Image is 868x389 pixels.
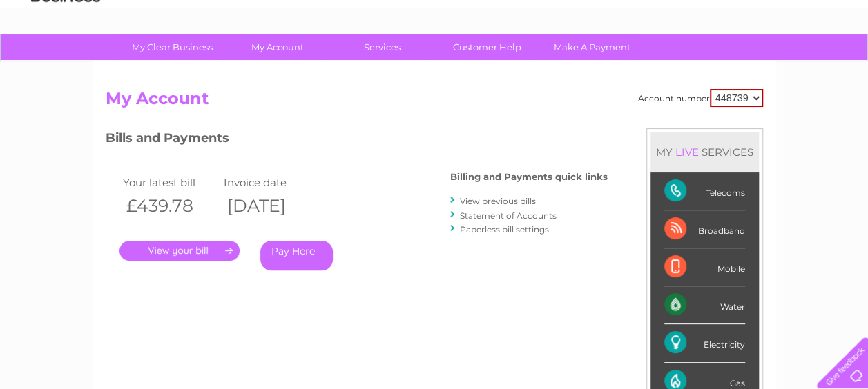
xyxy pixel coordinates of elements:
div: MY SERVICES [650,132,759,172]
a: View previous bills [460,196,536,206]
a: Customer Help [430,34,544,60]
div: Mobile [664,248,745,286]
div: Electricity [664,324,745,362]
a: Statement of Accounts [460,210,557,221]
div: LIVE [673,146,702,159]
a: Log out [822,59,855,69]
th: £439.78 [119,192,220,220]
a: Pay Here [260,241,333,270]
a: My Account [220,34,334,60]
h2: My Account [106,89,763,115]
img: logo.png [30,36,101,78]
div: Clear Business is a trading name of Verastar Limited (registered in [GEOGRAPHIC_DATA] No. 3667643... [108,8,761,67]
a: Contact [776,59,810,69]
a: 0333 014 3131 [608,7,703,24]
a: . [119,241,240,261]
td: Your latest bill [119,173,220,192]
a: My Clear Business [115,34,229,60]
a: Energy [659,59,690,69]
h3: Bills and Payments [106,128,608,152]
div: Telecoms [664,172,745,210]
div: Account number [638,89,763,107]
a: Make A Payment [535,34,649,60]
h4: Billing and Payments quick links [450,172,608,182]
a: Water [625,59,651,69]
a: Services [325,34,439,60]
div: Water [664,286,745,324]
th: [DATE] [220,192,321,220]
div: Broadband [664,210,745,248]
a: Paperless bill settings [460,224,549,235]
td: Invoice date [220,173,321,192]
a: Blog [748,59,768,69]
a: Telecoms [698,59,740,69]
